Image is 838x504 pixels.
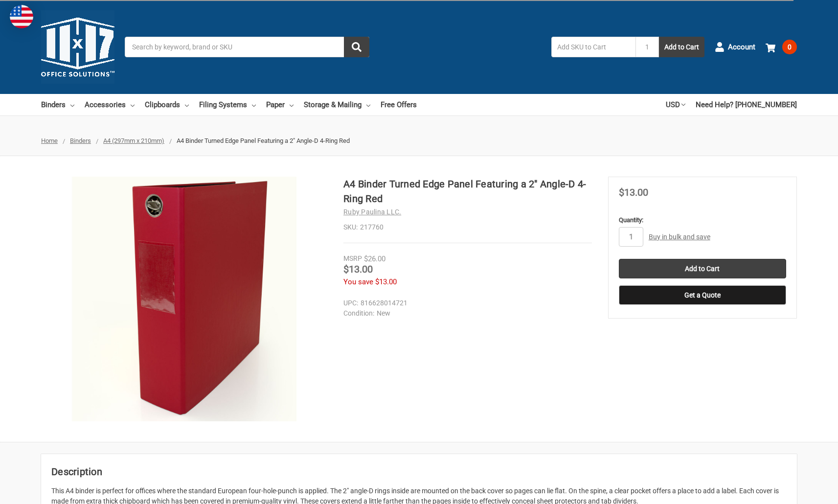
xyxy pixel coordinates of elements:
[343,222,358,232] dt: SKU:
[145,94,189,115] a: Clipboards
[343,308,588,319] dd: New
[343,177,592,206] h1: A4 Binder Turned Edge Panel Featuring a 2" Angle-D 4-Ring Red
[619,215,786,225] label: Quantity:
[125,37,369,57] input: Search by keyword, brand or SKU
[649,233,710,241] a: Buy in bulk and save
[199,94,256,115] a: Filing Systems
[343,298,588,308] dd: 816628014721
[381,94,417,115] a: Free Offers
[728,42,755,53] span: Account
[343,277,373,286] span: You save
[619,285,786,305] button: Get a Quote
[782,40,797,54] span: 0
[766,34,797,60] a: 0
[343,208,401,216] a: Ruby Paulina LLC.
[304,94,370,115] a: Storage & Mailing
[10,5,33,28] img: duty and tax information for United States
[70,137,91,144] a: Binders
[696,94,797,115] a: Need Help? [PHONE_NUMBER]
[659,37,704,57] button: Add to Cart
[715,34,755,60] a: Account
[343,298,358,308] dt: UPC:
[343,308,374,319] dt: Condition:
[364,254,385,263] span: $26.00
[103,137,164,144] a: A4 (297mm x 210mm)
[85,94,135,115] a: Accessories
[41,94,74,115] a: Binders
[375,277,397,286] span: $13.00
[343,253,362,264] div: MSRP
[343,222,592,232] dd: 217760
[62,177,307,421] img: A4 Binder Turned Edge Panel Featuring a 2" Angle-D 4-Ring Red
[343,263,373,275] span: $13.00
[266,94,294,115] a: Paper
[177,137,350,144] span: A4 Binder Turned Edge Panel Featuring a 2" Angle-D 4-Ring Red
[666,94,685,115] a: USD
[551,37,635,57] input: Add SKU to Cart
[41,10,114,84] img: 11x17.com
[41,137,58,144] a: Home
[619,186,648,198] span: $13.00
[619,259,786,278] input: Add to Cart
[51,464,787,479] h2: Description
